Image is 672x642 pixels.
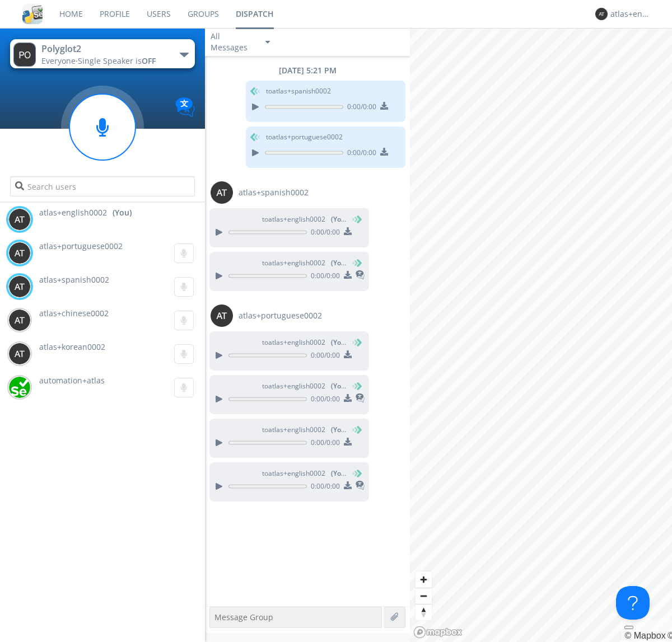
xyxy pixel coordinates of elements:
span: (You) [331,214,348,224]
img: Translation enabled [175,97,195,117]
span: atlas+chinese0002 [39,308,109,318]
img: 373638.png [8,309,31,331]
img: 373638.png [8,275,31,298]
span: atlas+portuguese0002 [239,310,322,321]
img: download media button [344,438,352,446]
img: download media button [344,394,352,402]
span: 0:00 / 0:00 [307,271,340,283]
div: Polyglot2 [41,43,167,55]
div: All Messages [211,31,255,53]
img: caret-down-sm.svg [265,41,270,44]
img: 373638.png [8,343,31,365]
img: 373638.png [211,181,233,204]
img: 373638.png [8,208,31,231]
span: to atlas+english0002 [262,338,346,348]
span: to atlas+english0002 [262,425,346,435]
img: translated-message [356,393,365,402]
iframe: Toggle Customer Support [616,586,650,620]
div: atlas+english0002 [610,8,652,20]
span: to atlas+english0002 [262,258,346,268]
span: to atlas+english0002 [262,214,346,224]
img: download media button [380,148,388,156]
span: 0:00 / 0:00 [307,350,340,363]
span: atlas+english0002 [39,207,107,218]
span: to atlas+spanish0002 [266,86,331,96]
button: Reset bearing to north [416,604,432,620]
span: to atlas+english0002 [262,381,346,391]
button: Toggle attribution [624,626,633,629]
img: download media button [344,271,352,279]
span: This is a translated message [356,392,365,406]
img: download media button [344,350,352,358]
img: 373638.png [595,8,608,20]
span: 0:00 / 0:00 [307,438,340,450]
img: d2d01cd9b4174d08988066c6d424eccd [8,376,31,399]
a: Mapbox logo [413,626,463,639]
span: (You) [331,258,348,268]
span: 0:00 / 0:00 [307,481,340,494]
span: 0:00 / 0:00 [307,394,340,406]
img: 373638.png [211,304,233,327]
span: (You) [331,468,348,478]
span: 0:00 / 0:00 [307,227,340,240]
span: to atlas+english0002 [262,468,346,479]
span: atlas+portuguese0002 [39,241,123,251]
div: Everyone · [41,55,167,67]
div: (You) [113,207,132,218]
span: atlas+spanish0002 [239,187,309,198]
div: [DATE] 5:21 PM [205,65,410,76]
span: atlas+korean0002 [39,341,105,352]
input: Search users [10,176,194,196]
img: download media button [344,481,352,489]
span: Single Speaker is [78,55,156,66]
img: translated-message [356,270,365,279]
img: translated-message [356,481,365,490]
span: (You) [331,338,348,347]
img: download media button [344,227,352,235]
span: 0:00 / 0:00 [343,148,376,160]
span: (You) [331,425,348,434]
button: Polyglot2Everyone·Single Speaker isOFF [10,39,194,68]
img: 373638.png [8,242,31,264]
span: OFF [142,55,156,66]
span: to atlas+portuguese0002 [266,132,343,142]
img: download media button [380,102,388,110]
span: automation+atlas [39,375,105,386]
span: This is a translated message [356,269,365,283]
img: cddb5a64eb264b2086981ab96f4c1ba7 [22,4,43,24]
span: (You) [331,381,348,391]
button: Zoom in [416,571,432,588]
span: atlas+spanish0002 [39,274,109,285]
button: Zoom out [416,588,432,604]
span: Zoom out [416,588,432,604]
img: 373638.png [13,43,36,67]
span: 0:00 / 0:00 [343,102,376,114]
a: Mapbox [624,631,665,640]
span: This is a translated message [356,479,365,494]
